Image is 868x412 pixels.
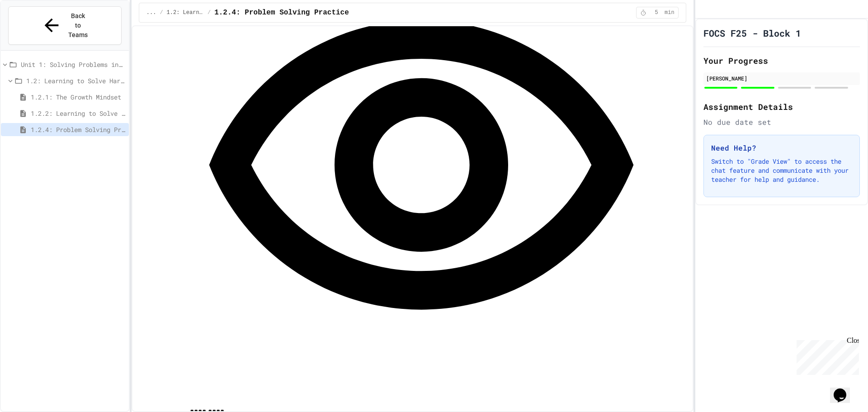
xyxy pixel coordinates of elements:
iframe: chat widget [830,376,859,403]
span: / [160,9,163,16]
button: Back to Teams [8,6,122,45]
span: 1.2.4: Problem Solving Practice [31,125,125,134]
span: 1.2: Learning to Solve Hard Problems [26,76,125,85]
span: 1.2.2: Learning to Solve Hard Problems [31,109,125,118]
span: Back to Teams [67,11,89,40]
iframe: chat widget [793,336,859,375]
span: 1.2.1: The Growth Mindset [31,92,125,102]
div: Chat with us now!Close [4,4,62,57]
div: No due date set [703,117,860,128]
span: min [665,9,675,16]
h2: Assignment Details [703,100,860,113]
span: Unit 1: Solving Problems in Computer Science [21,60,125,69]
span: ... [146,9,156,16]
div: [PERSON_NAME] [706,74,857,82]
p: Switch to "Grade View" to access the chat feature and communicate with your teacher for help and ... [711,157,852,184]
h1: FOCS F25 - Block 1 [703,27,801,39]
span: 1.2: Learning to Solve Hard Problems [167,9,204,16]
span: 5 [649,9,664,16]
span: 1.2.4: Problem Solving Practice [214,7,349,18]
h3: Need Help? [711,142,852,153]
h2: Your Progress [703,54,860,67]
span: / [208,9,211,16]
